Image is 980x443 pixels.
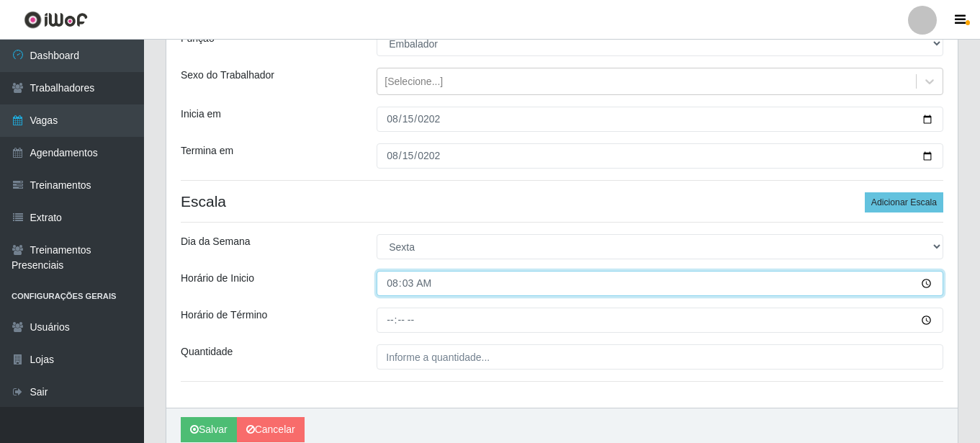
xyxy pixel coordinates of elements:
[181,234,251,249] label: Dia da Semana
[377,308,943,333] input: 00:00
[181,308,267,323] label: Horário de Término
[24,11,88,29] img: CoreUI Logo
[385,74,443,89] div: [Selecione...]
[237,417,305,442] a: Cancelar
[181,192,943,210] h4: Escala
[377,271,943,296] input: 00:00
[377,344,943,370] input: Informe a quantidade...
[865,192,943,212] button: Adicionar Escala
[181,68,274,83] label: Sexo do Trabalhador
[181,143,233,158] label: Termina em
[181,417,237,442] button: Salvar
[181,344,233,359] label: Quantidade
[377,107,943,132] input: 00/00/0000
[377,143,943,169] input: 00/00/0000
[181,271,254,286] label: Horário de Inicio
[181,107,221,122] label: Inicia em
